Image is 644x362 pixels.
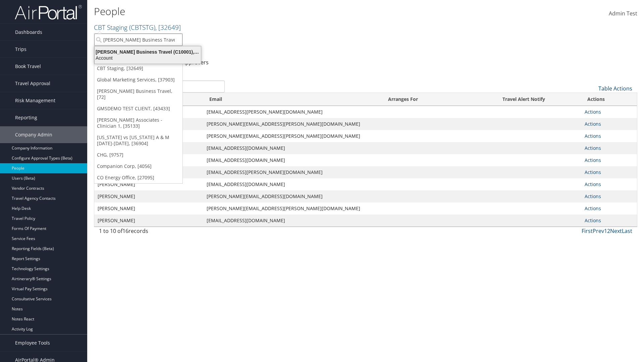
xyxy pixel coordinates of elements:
[94,149,182,161] a: CHG, [9757]
[585,181,601,187] a: Actions
[129,23,155,32] span: ( CBTSTG )
[593,227,604,235] a: Prev
[585,169,601,175] a: Actions
[203,215,382,227] td: [EMAIL_ADDRESS][DOMAIN_NAME]
[609,3,637,24] a: Admin Test
[203,142,382,154] td: [EMAIL_ADDRESS][DOMAIN_NAME]
[94,103,182,114] a: GMSDEMO TEST CLIENT, [43433]
[155,23,181,32] span: , [ 32649 ]
[94,161,182,172] a: Companion Corp, [4056]
[122,227,128,235] span: 16
[15,58,41,75] span: Book Travel
[203,166,382,178] td: [EMAIL_ADDRESS][PERSON_NAME][DOMAIN_NAME]
[15,24,42,41] span: Dashboards
[585,133,601,139] a: Actions
[604,227,607,235] a: 1
[203,93,382,106] th: Email: activate to sort column ascending
[581,93,637,106] th: Actions
[15,92,55,109] span: Risk Management
[94,85,182,103] a: [PERSON_NAME] Business Travel, [72]
[15,335,50,351] span: Employee Tools
[182,59,209,66] a: Approvers
[203,106,382,118] td: [EMAIL_ADDRESS][PERSON_NAME][DOMAIN_NAME]
[585,145,601,151] a: Actions
[94,74,182,85] a: Global Marketing Services, [37903]
[94,190,203,202] td: [PERSON_NAME]
[467,93,581,106] th: Travel Alert Notify: activate to sort column ascending
[203,154,382,166] td: [EMAIL_ADDRESS][DOMAIN_NAME]
[15,4,82,20] img: airportal-logo.png
[607,227,610,235] a: 2
[94,215,203,227] td: [PERSON_NAME]
[203,190,382,202] td: [PERSON_NAME][EMAIL_ADDRESS][DOMAIN_NAME]
[610,227,622,235] a: Next
[585,193,601,199] a: Actions
[609,10,637,17] span: Admin Test
[585,205,601,212] a: Actions
[94,172,182,183] a: CO Energy Office, [27095]
[203,178,382,190] td: [EMAIL_ADDRESS][DOMAIN_NAME]
[94,63,182,74] a: CBT Staging, [32649]
[15,126,52,143] span: Company Admin
[99,227,225,238] div: 1 to 10 of records
[582,227,593,235] a: First
[91,49,205,55] div: [PERSON_NAME] Business Travel (C10001), [72]
[91,55,205,61] div: Account
[94,114,182,132] a: [PERSON_NAME] Associates - Clinician 1, [35133]
[94,4,456,18] h1: People
[622,227,632,235] a: Last
[15,41,26,58] span: Trips
[15,109,37,126] span: Reporting
[203,118,382,130] td: [PERSON_NAME][EMAIL_ADDRESS][PERSON_NAME][DOMAIN_NAME]
[585,109,601,115] a: Actions
[585,121,601,127] a: Actions
[598,85,632,92] a: Table Actions
[15,75,50,92] span: Travel Approval
[203,130,382,142] td: [PERSON_NAME][EMAIL_ADDRESS][PERSON_NAME][DOMAIN_NAME]
[94,23,181,32] a: CBT Staging
[94,202,203,215] td: [PERSON_NAME]
[382,93,467,106] th: Arranges For: activate to sort column ascending
[585,217,601,224] a: Actions
[94,178,203,190] td: [PERSON_NAME]
[203,202,382,215] td: [PERSON_NAME][EMAIL_ADDRESS][PERSON_NAME][DOMAIN_NAME]
[94,132,182,149] a: [US_STATE] vs [US_STATE] A & M [DATE]-[DATE], [36904]
[585,157,601,163] a: Actions
[94,34,182,46] input: Search Accounts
